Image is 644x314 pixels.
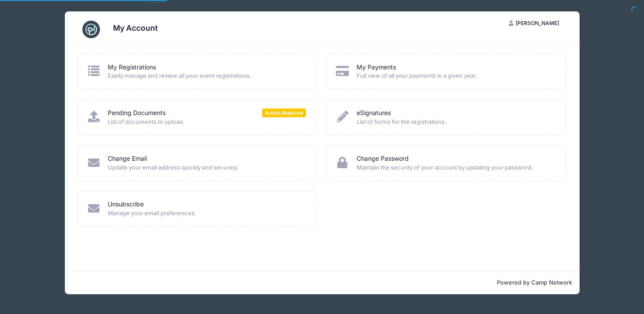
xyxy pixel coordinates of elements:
[72,278,573,287] p: Powered by Camp Network
[108,108,166,118] a: Pending Documents
[108,63,156,72] a: My Registrations
[108,154,147,163] a: Change Email
[113,23,158,32] h3: My Account
[357,163,555,172] span: Maintain the security of your account by updating your password.
[357,118,555,126] span: List of forms for the registrations.
[108,118,306,126] span: List of documents to upload.
[262,108,306,117] span: Action Required
[501,16,567,31] button: [PERSON_NAME]
[357,154,409,163] a: Change Password
[108,163,306,172] span: Update your email address quickly and securely.
[516,20,559,26] span: [PERSON_NAME]
[108,209,306,218] span: Manage your email preferences.
[357,72,555,80] span: Full view of all your payments in a given year.
[108,200,144,209] a: Unsubscribe
[108,72,306,80] span: Easily manage and review all your event registrations.
[357,108,391,118] a: eSignatures
[357,63,396,72] a: My Payments
[82,21,100,38] img: CampNetwork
